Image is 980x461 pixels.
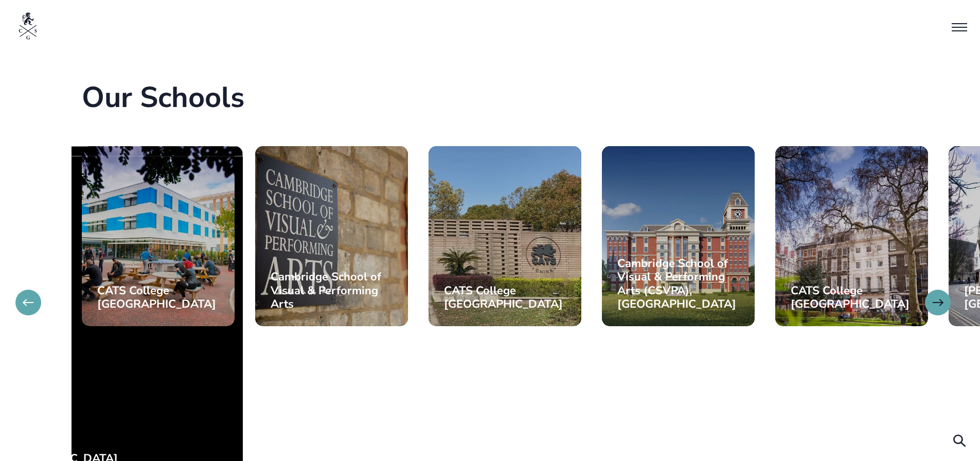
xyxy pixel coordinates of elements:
a: Cambridge School of Visual & Performing Arts (CSVPA), [GEOGRAPHIC_DATA] [602,146,755,326]
button: Next Slide [925,290,951,315]
img: ac2cc7f55273c3b0e5191f2febb8321776ac5817-1576x886.jpg [429,146,581,326]
a: CATS College [GEOGRAPHIC_DATA] [429,146,581,326]
h3: Cambridge School of Visual & Performing Arts (CSVPA), [GEOGRAPHIC_DATA] [617,257,739,311]
img: a212c9776b3cc139ae404bd895d22d559b7f722d-1599x2362.jpg [775,146,928,326]
h3: CATS College [GEOGRAPHIC_DATA] [97,284,219,311]
img: bea31ca8b0b29052657e7efa67f80eccecb40bb9-4000x3000.jpg [602,146,755,326]
a: CATS College [GEOGRAPHIC_DATA] [82,146,235,326]
button: Previous Slide [15,290,41,315]
button: Open Menu [947,14,972,40]
img: d14875806c81c3df69ab100618066e9487a07e5f-1691x1201.jpg [82,146,235,326]
h3: Cambridge School of Visual & Performing Arts [271,270,393,311]
h3: CATS College [GEOGRAPHIC_DATA] [444,284,566,311]
a: CATS College [GEOGRAPHIC_DATA] [775,146,928,326]
img: 903749f6086e8839dffb29efe1567eedc4abd101-1000x667.jpg [255,146,408,326]
a: Cambridge School of Visual & Performing Arts [255,146,408,326]
a: Home [8,8,49,49]
h3: CATS College [GEOGRAPHIC_DATA] [791,284,913,311]
h2: Our Schools [82,80,899,115]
